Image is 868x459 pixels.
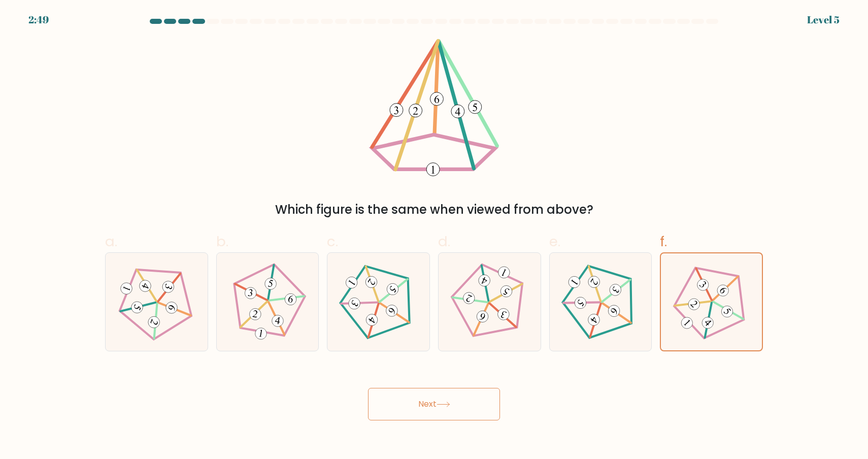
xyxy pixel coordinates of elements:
div: Level 5 [807,12,840,27]
span: c. [327,232,338,251]
span: b. [216,232,228,251]
button: Next [368,388,500,420]
div: Which figure is the same when viewed from above? [111,201,757,219]
div: 2:49 [28,12,49,27]
span: f. [660,232,667,251]
span: e. [549,232,560,251]
span: a. [105,232,117,251]
span: d. [438,232,450,251]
